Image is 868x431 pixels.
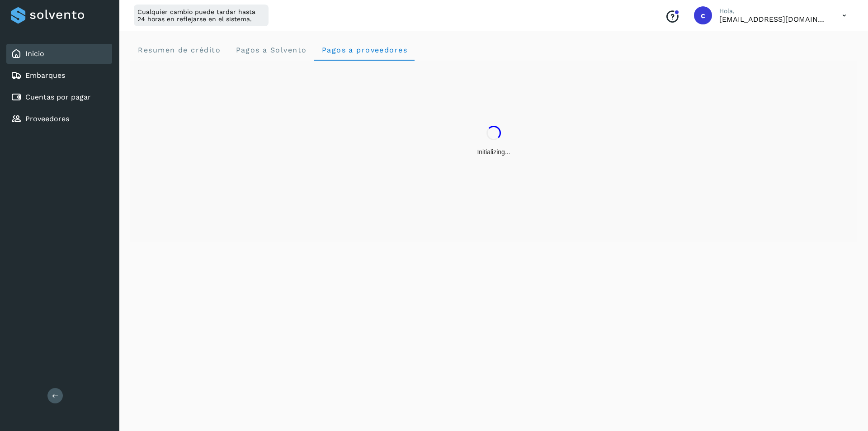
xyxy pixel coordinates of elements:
span: Pagos a proveedores [321,46,407,54]
div: Cuentas por pagar [6,87,112,107]
div: Inicio [6,44,112,64]
div: Proveedores [6,109,112,129]
span: Pagos a Solvento [235,46,307,54]
div: Embarques [6,66,112,85]
p: contabilidad5@easo.com [719,15,828,24]
p: Hola, [719,7,828,15]
a: Inicio [25,49,44,58]
span: Resumen de crédito [137,46,221,54]
a: Cuentas por pagar [25,93,91,101]
a: Embarques [25,71,65,80]
div: Cualquier cambio puede tardar hasta 24 horas en reflejarse en el sistema. [134,5,269,26]
a: Proveedores [25,114,69,123]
